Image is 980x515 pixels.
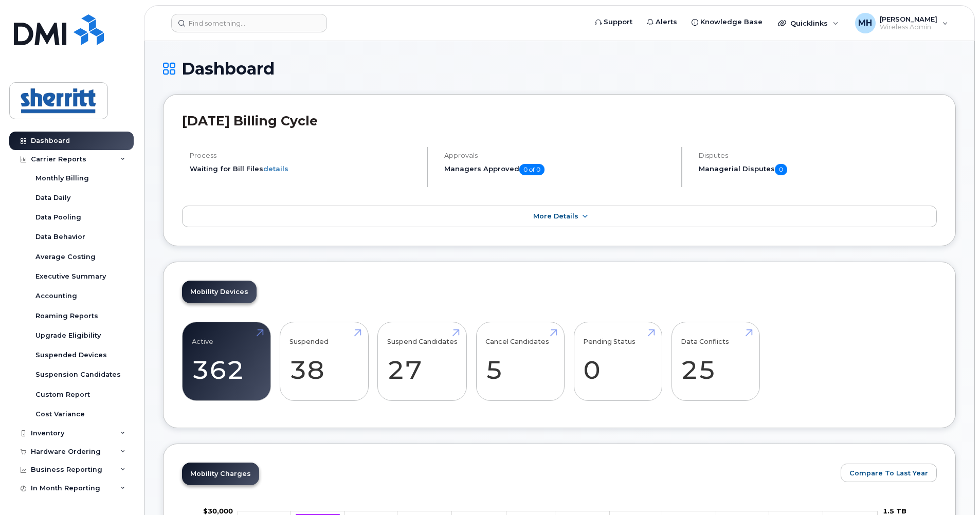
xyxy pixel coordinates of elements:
[841,464,937,482] button: Compare To Last Year
[289,327,359,395] a: Suspended 38
[775,164,787,175] span: 0
[263,164,288,173] a: details
[203,507,233,515] tspan: $30,000
[519,164,545,175] span: 0 of 0
[444,152,673,159] h4: Approvals
[182,281,257,303] a: Mobility Devices
[190,164,418,174] li: Waiting for Bill Files
[849,468,928,478] span: Compare To Last Year
[203,507,233,515] g: $0
[190,152,418,159] h4: Process
[444,164,673,175] h5: Managers Approved
[533,212,578,220] span: More Details
[192,327,261,395] a: Active 362
[699,164,937,175] h5: Managerial Disputes
[485,327,555,395] a: Cancel Candidates 5
[883,507,906,515] tspan: 1.5 TB
[182,113,937,128] h2: [DATE] Billing Cycle
[699,152,937,159] h4: Disputes
[163,60,956,78] h1: Dashboard
[681,327,750,395] a: Data Conflicts 25
[583,327,652,395] a: Pending Status 0
[387,327,458,395] a: Suspend Candidates 27
[182,463,259,485] a: Mobility Charges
